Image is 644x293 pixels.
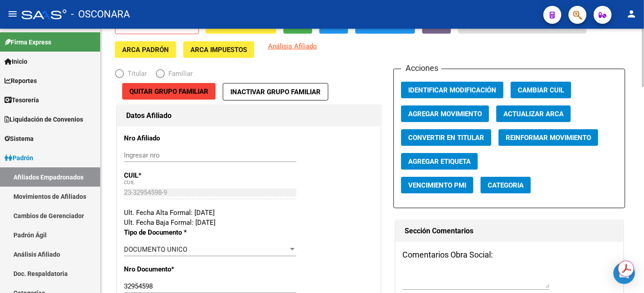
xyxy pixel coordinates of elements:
[503,110,564,118] span: Actualizar ARCA
[4,134,34,144] span: Sistema
[115,71,202,79] mat-radio-group: Elija una opción
[401,177,473,193] button: Vencimiento PMI
[124,208,374,218] div: Ult. Fecha Alta Formal: [DATE]
[124,218,374,227] div: Ult. Fecha Baja Formal: [DATE]
[498,129,598,146] button: Reinformar Movimiento
[124,69,147,79] span: Titular
[122,83,216,100] button: Quitar Grupo Familiar
[408,86,496,94] span: Identificar Modificación
[481,177,531,193] button: Categoria
[401,153,478,170] button: Agregar Etiqueta
[4,37,51,47] span: Firma Express
[124,264,199,274] p: Nro Documento
[613,262,635,284] div: Open Intercom Messenger
[190,46,247,54] span: ARCA Impuestos
[506,134,591,142] span: Reinformar Movimiento
[124,227,199,237] p: Tipo de Documento *
[4,153,33,163] span: Padrón
[230,88,321,96] span: Inactivar Grupo Familiar
[408,181,466,189] span: Vencimiento PMI
[401,62,441,74] h3: Acciones
[183,41,254,58] button: ARCA Impuestos
[401,105,489,122] button: Agregar Movimiento
[401,129,491,146] button: Convertir en Titular
[408,110,482,118] span: Agregar Movimiento
[223,83,328,101] button: Inactivar Grupo Familiar
[124,133,199,143] p: Nro Afiliado
[124,245,187,254] span: DOCUMENTO UNICO
[4,76,37,86] span: Reportes
[268,42,317,50] span: Análisis Afiliado
[122,46,169,54] span: ARCA Padrón
[4,95,39,105] span: Tesorería
[626,9,637,19] mat-icon: person
[488,181,524,189] span: Categoria
[126,109,371,123] h1: Datos Afiliado
[402,249,616,261] h3: Comentarios Obra Social:
[71,4,130,24] span: - OSCONARA
[408,134,484,142] span: Convertir en Titular
[511,82,571,98] button: Cambiar CUIL
[401,82,503,98] button: Identificar Modificación
[115,41,176,58] button: ARCA Padrón
[129,87,208,96] span: Quitar Grupo Familiar
[408,157,471,166] span: Agregar Etiqueta
[124,171,199,180] p: CUIL
[7,9,18,19] mat-icon: menu
[4,57,27,66] span: Inicio
[4,114,83,124] span: Liquidación de Convenios
[165,69,193,79] span: Familiar
[518,86,564,94] span: Cambiar CUIL
[405,224,614,238] h1: Sección Comentarios
[496,105,571,122] button: Actualizar ARCA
